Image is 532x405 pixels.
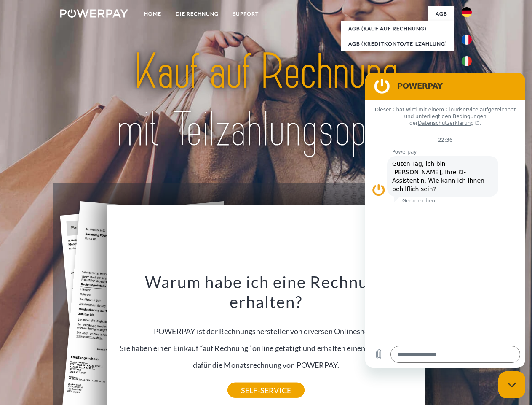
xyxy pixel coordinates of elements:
a: SELF-SERVICE [227,383,305,398]
a: SUPPORT [226,6,266,22]
a: AGB (Kauf auf Rechnung) [341,21,454,36]
a: Home [137,6,168,22]
iframe: Messaging-Fenster [365,73,525,368]
img: logo-powerpay-white.svg [60,9,128,18]
img: title-powerpay_de.svg [80,40,452,162]
img: it [462,56,472,66]
a: agb [428,6,454,22]
img: fr [462,35,472,45]
div: POWERPAY ist der Rechnungshersteller von diversen Onlineshops. Sie haben einen Einkauf “auf Rechn... [112,272,420,390]
a: AGB (Kreditkonto/Teilzahlung) [341,36,454,51]
h3: Warum habe ich eine Rechnung erhalten? [112,272,420,312]
iframe: Schaltfläche zum Öffnen des Messaging-Fensters; Konversation läuft [498,371,525,398]
a: DIE RECHNUNG [168,6,226,22]
img: de [462,7,472,17]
